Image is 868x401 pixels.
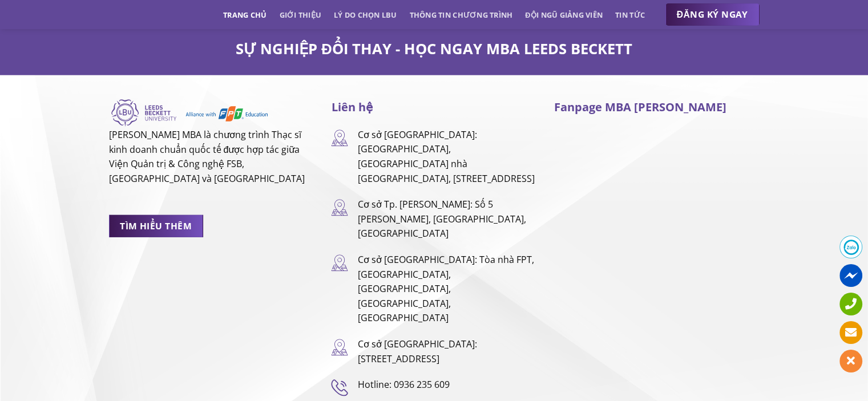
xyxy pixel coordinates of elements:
[525,5,603,25] a: Đội ngũ giảng viên
[677,7,748,22] span: ĐĂNG KÝ NGAY
[279,5,321,25] a: Giới thiệu
[331,98,536,116] h3: Liên hệ
[109,39,760,58] h2: SỰ NGHIỆP ĐỔI THAY - HỌC NGAY MBA LEEDS BECKETT
[223,5,267,25] a: Trang chủ
[554,98,759,116] h3: Fanpage MBA [PERSON_NAME]
[357,128,536,186] p: Cơ sở [GEOGRAPHIC_DATA]: [GEOGRAPHIC_DATA], [GEOGRAPHIC_DATA] nhà [GEOGRAPHIC_DATA], [STREET_ADDR...
[357,378,536,392] p: Hotline: 0936 235 609
[109,215,203,237] a: TÌM HIỂU THÊM
[109,98,269,128] img: Logo-LBU-FSB.svg
[357,197,536,241] p: Cơ sở Tp. [PERSON_NAME]: Số 5 [PERSON_NAME], [GEOGRAPHIC_DATA], [GEOGRAPHIC_DATA]
[357,253,536,326] p: Cơ sở [GEOGRAPHIC_DATA]: Tòa nhà FPT, [GEOGRAPHIC_DATA], [GEOGRAPHIC_DATA], [GEOGRAPHIC_DATA], [G...
[410,5,513,25] a: Thông tin chương trình
[357,337,536,366] p: Cơ sở [GEOGRAPHIC_DATA]: [STREET_ADDRESS]
[665,3,760,26] a: ĐĂNG KÝ NGAY
[109,128,314,186] p: [PERSON_NAME] MBA là chương trình Thạc sĩ kinh doanh chuẩn quốc tế được hợp tác giữa Viện Quản tr...
[334,5,397,25] a: Lý do chọn LBU
[120,219,192,233] span: TÌM HIỂU THÊM
[615,5,645,25] a: Tin tức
